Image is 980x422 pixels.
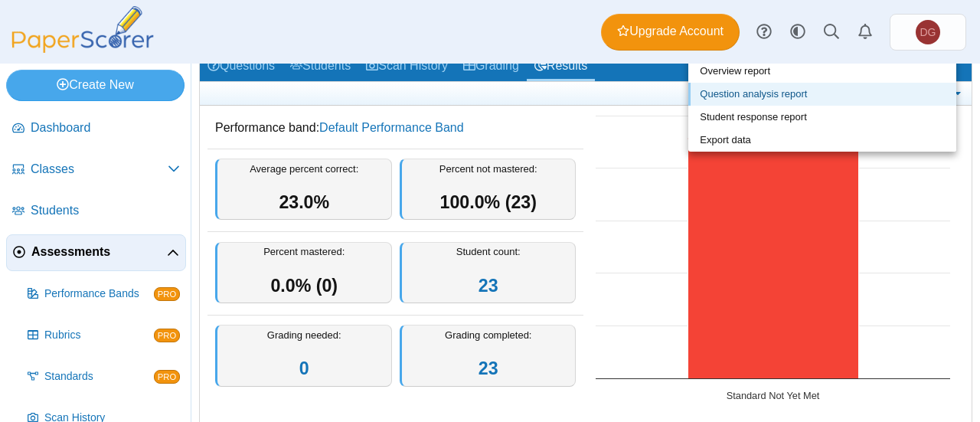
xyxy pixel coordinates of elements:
[44,328,154,343] span: Rubrics
[154,287,180,301] span: PRO
[31,202,180,219] span: Students
[358,53,456,81] a: Scan History
[848,15,882,49] a: Alerts
[6,110,186,147] a: Dashboard
[200,53,283,81] a: Questions
[299,358,309,378] a: 0
[154,329,180,342] span: PRO
[688,137,859,379] path: Standard Not Yet Met, 23. Overall Assessment Performance.
[6,152,186,188] a: Classes
[890,14,966,51] a: Dylan Grimes
[617,23,724,40] span: Upgrade Account
[215,325,392,387] div: Grading needed:
[920,27,936,38] span: Dylan Grimes
[279,192,329,212] span: 23.0%
[688,129,956,152] a: Export data
[283,53,358,81] a: Students
[270,276,338,296] span: 0.0% (0)
[31,244,167,260] span: Assessments
[44,369,154,384] span: Standards
[6,193,186,230] a: Students
[400,242,577,304] div: Student count:
[207,108,583,148] dd: Performance band:
[479,276,498,296] a: 23
[21,276,186,312] a: Performance Bands PRO
[21,358,186,395] a: Standards PRO
[6,234,186,271] a: Assessments
[588,108,958,414] svg: Interactive chart
[400,325,577,387] div: Grading completed:
[601,14,740,51] a: Upgrade Account
[688,83,956,106] a: Question analysis report
[21,317,186,354] a: Rubrics PRO
[479,358,498,378] a: 23
[319,121,464,134] a: Default Performance Band
[916,20,940,44] span: Dylan Grimes
[688,106,956,129] a: Student response report
[44,286,154,302] span: Performance Bands
[440,192,537,212] span: 100.0% (23)
[154,370,180,384] span: PRO
[688,60,956,83] a: Overview report
[527,53,595,81] a: Results
[727,390,820,401] text: Standard Not Yet Met
[6,42,159,55] a: PaperScorer
[31,119,180,136] span: Dashboard
[6,6,159,53] img: PaperScorer
[456,53,527,81] a: Grading
[215,159,392,221] div: Average percent correct:
[215,242,392,304] div: Percent mastered:
[31,161,168,178] span: Classes
[400,159,577,221] div: Percent not mastered:
[588,108,964,414] div: Chart. Highcharts interactive chart.
[6,70,185,100] a: Create New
